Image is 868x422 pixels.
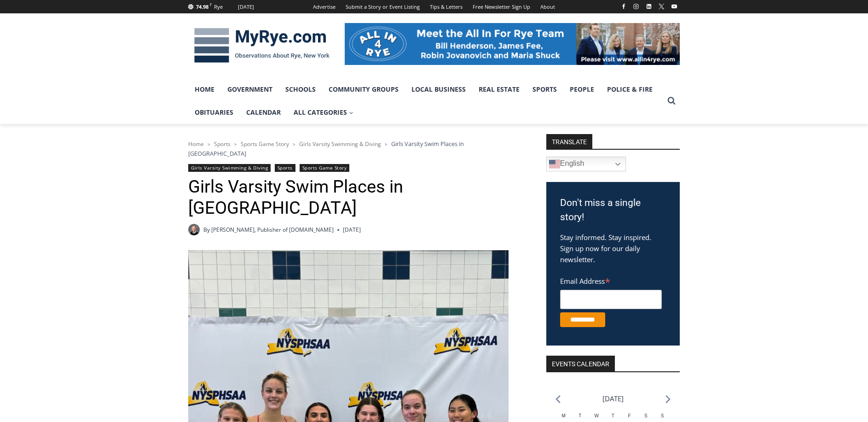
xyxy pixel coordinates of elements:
[472,78,526,101] a: Real Estate
[322,78,405,101] a: Community Groups
[241,140,289,148] a: Sports Game Story
[665,395,671,404] a: Next month
[546,157,626,171] a: English
[549,158,560,170] img: en
[293,141,295,147] span: >
[560,232,666,265] p: Stay informed. Stay inspired. Sign up now for our daily newsletter.
[188,78,663,124] nav: Primary Navigation
[526,78,563,101] a: Sports
[644,413,648,418] span: S
[275,164,295,172] a: Sports
[343,225,361,234] time: [DATE]
[188,224,200,235] a: Author image
[612,413,614,418] span: T
[601,78,659,101] a: Police & Fire
[299,140,381,148] a: Girls Varsity Swimming & Diving
[579,413,581,418] span: T
[405,78,472,101] a: Local Business
[287,101,360,124] a: All Categories
[221,78,279,101] a: Government
[345,23,680,64] img: All in for Rye
[188,78,221,101] a: Home
[210,2,212,7] span: F
[385,141,388,147] span: >
[618,1,629,12] a: Facebook
[208,141,210,147] span: >
[196,3,208,10] span: 74.98
[546,134,592,149] strong: TRANSLATE
[188,140,204,148] a: Home
[656,1,667,12] a: X
[211,226,334,234] a: [PERSON_NAME], Publisher of [DOMAIN_NAME]
[188,140,464,157] span: Girls Varsity Swim Places in [GEOGRAPHIC_DATA]
[560,196,666,225] h3: Don't miss a single story!
[240,101,287,124] a: Calendar
[546,356,615,371] h2: Events Calendar
[188,176,522,218] h1: Girls Varsity Swim Places in [GEOGRAPHIC_DATA]
[214,3,223,11] div: Rye
[594,413,598,418] span: W
[560,272,662,288] label: Email Address
[663,93,680,109] button: View Search Form
[294,107,353,117] span: All Categories
[300,164,350,172] a: Sports Game Story
[188,139,522,158] nav: Breadcrumbs
[238,3,254,11] div: [DATE]
[188,101,240,124] a: Obituaries
[556,395,561,404] a: Previous month
[628,413,631,418] span: F
[188,22,336,70] img: MyRye.com
[669,1,680,12] a: YouTube
[661,413,664,418] span: S
[279,78,322,101] a: Schools
[234,141,237,147] span: >
[643,1,654,12] a: Linkedin
[602,393,624,405] li: [DATE]
[563,78,601,101] a: People
[631,1,642,12] a: Instagram
[203,225,210,234] span: By
[562,413,566,418] span: M
[214,140,231,148] a: Sports
[188,164,271,172] a: Girls Varsity Swimming & Diving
